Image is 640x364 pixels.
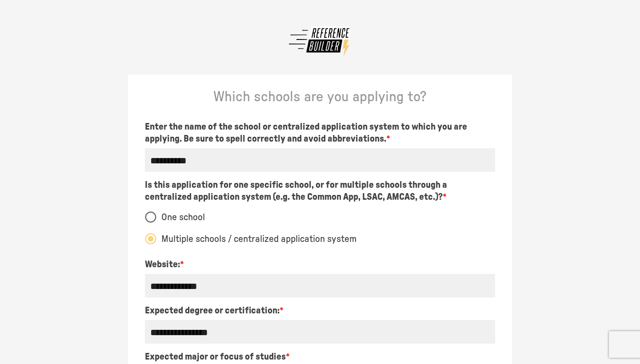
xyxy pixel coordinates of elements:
p: Enter the name of the school or centralized application system to which you are applying. Be sure... [145,121,496,145]
p: Website: [145,258,184,270]
p: Which schools are you applying to? [138,88,503,107]
p: Is this application for one specific school, or for multiple schools through a centralized applic... [145,179,496,203]
p: Expected degree or certification: [145,305,284,317]
img: Reference Builder Logo [287,25,353,58]
span: One school [161,211,205,224]
p: Expected major or focus of studies [145,351,290,363]
span: Multiple schools / centralized application system [161,233,357,245]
